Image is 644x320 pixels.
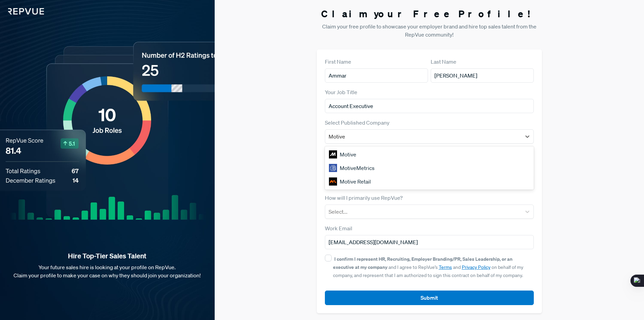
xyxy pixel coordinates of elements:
[325,161,534,175] div: MotiveMetrics
[325,235,534,249] input: Email
[333,256,523,278] span: and I agree to RepVue’s and on behalf of my company, and represent that I am authorized to sign t...
[431,68,534,83] input: Last Name
[439,264,452,270] a: Terms
[325,291,534,305] button: Submit
[325,224,352,232] label: Work Email
[325,99,534,113] input: Title
[317,8,542,20] h3: Claim your Free Profile!
[317,22,542,39] p: Claim your free profile to showcase your employer brand and hire top sales talent from the RepVue...
[325,148,534,161] div: Motive
[325,119,389,127] label: Select Published Company
[431,58,456,66] label: Last Name
[329,150,337,158] img: Motive
[325,194,403,202] label: How will I primarily use RepVue?
[333,256,512,270] strong: I confirm I represent HR, Recruiting, Employer Branding/PR, Sales Leadership, or an executive at ...
[11,252,204,260] strong: Hire Top-Tier Sales Talent
[462,264,491,270] a: Privacy Policy
[329,177,337,186] img: Motive Retail
[11,263,204,279] p: Your future sales hire is looking at your profile on RepVue. Claim your profile to make your case...
[325,175,534,188] div: Motive Retail
[325,68,428,83] input: First Name
[329,164,337,172] img: MotiveMetrics
[325,88,357,96] label: Your Job Title
[325,58,351,66] label: First Name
